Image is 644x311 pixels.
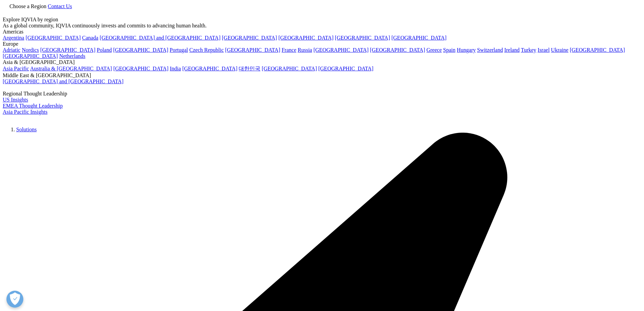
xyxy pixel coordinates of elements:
a: [GEOGRAPHIC_DATA] [318,66,373,71]
a: [GEOGRAPHIC_DATA] [313,47,368,53]
a: Greece [426,47,442,53]
button: 개방형 기본 설정 [6,291,23,308]
a: Poland [97,47,112,53]
a: Portugal [170,47,188,53]
a: US Insights [3,97,28,103]
a: [GEOGRAPHIC_DATA] [40,47,95,53]
a: Ireland [504,47,520,53]
a: Hungary [457,47,476,53]
span: Choose a Region [9,3,46,9]
a: Israel [538,47,550,53]
div: Middle East & [GEOGRAPHIC_DATA] [3,72,641,79]
div: Asia & [GEOGRAPHIC_DATA] [3,59,641,65]
a: [GEOGRAPHIC_DATA] and [GEOGRAPHIC_DATA] [3,79,123,84]
a: 대한민국 [239,66,260,71]
a: [GEOGRAPHIC_DATA] [113,47,168,53]
a: [GEOGRAPHIC_DATA] [26,35,81,41]
a: [GEOGRAPHIC_DATA] [335,35,390,41]
a: Spain [443,47,455,53]
a: EMEA Thought Leadership [3,103,63,109]
a: [GEOGRAPHIC_DATA] [391,35,447,41]
a: [GEOGRAPHIC_DATA] [570,47,625,53]
a: Australia & [GEOGRAPHIC_DATA] [30,66,112,71]
a: France [282,47,296,53]
a: Asia Pacific Insights [3,109,47,115]
a: Switzerland [477,47,503,53]
a: Asia Pacific [3,66,29,71]
div: Explore IQVIA by region [3,17,641,23]
a: Russia [298,47,312,53]
a: [GEOGRAPHIC_DATA] [278,35,333,41]
a: Nordics [22,47,39,53]
a: Solutions [16,127,37,132]
a: Argentina [3,35,24,41]
div: Europe [3,41,641,47]
a: Canada [82,35,98,41]
a: Netherlands [59,53,85,59]
a: Contact Us [48,3,72,9]
div: Regional Thought Leadership [3,91,641,97]
a: [GEOGRAPHIC_DATA] [262,66,317,71]
a: [GEOGRAPHIC_DATA] [370,47,425,53]
a: [GEOGRAPHIC_DATA] and [GEOGRAPHIC_DATA] [100,35,220,41]
a: Turkey [521,47,536,53]
div: As a global community, IQVIA continuously invests and commits to advancing human health. [3,23,641,29]
a: [GEOGRAPHIC_DATA] [225,47,280,53]
a: [GEOGRAPHIC_DATA] [222,35,277,41]
a: [GEOGRAPHIC_DATA] [113,66,168,71]
a: Adriatic [3,47,20,53]
a: [GEOGRAPHIC_DATA] [182,66,237,71]
a: [GEOGRAPHIC_DATA] [3,53,58,59]
a: Ukraine [551,47,569,53]
a: Czech Republic [189,47,224,53]
a: India [170,66,181,71]
div: Americas [3,29,641,35]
